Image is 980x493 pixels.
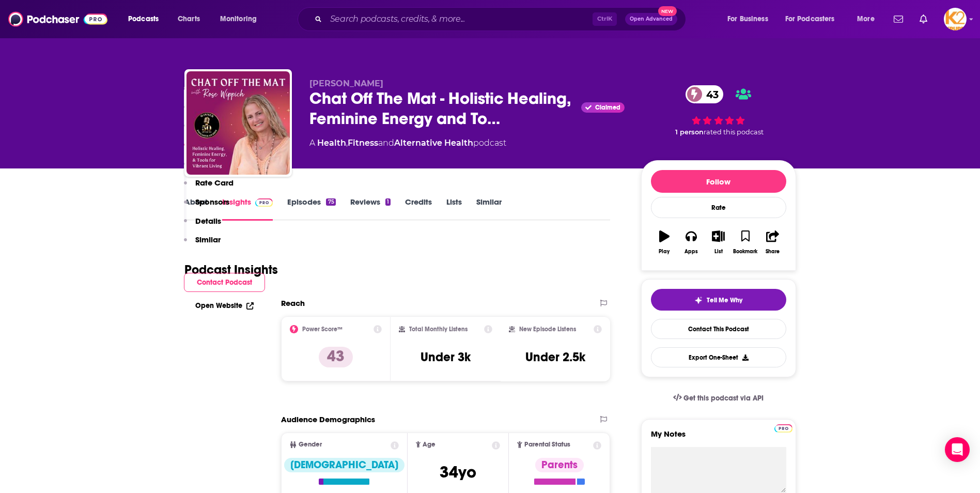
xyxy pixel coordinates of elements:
[440,462,476,482] span: 34 yo
[696,85,724,103] span: 43
[348,138,378,148] a: Fitness
[890,10,907,28] a: Show notifications dropdown
[213,11,270,27] button: open menu
[346,138,348,148] span: ,
[720,11,781,27] button: open menu
[8,9,107,29] img: Podchaser - Follow, Share and Rate Podcasts
[405,197,432,221] a: Credits
[945,437,970,462] div: Open Intercom Messenger
[759,224,786,261] button: Share
[694,296,703,304] img: tell me why sparkle
[184,197,229,216] button: Sponsors
[774,424,792,433] img: Podchaser Pro
[774,423,792,433] a: Pro website
[678,224,705,261] button: Apps
[651,347,786,367] button: Export One-Sheet
[651,429,786,447] label: My Notes
[128,12,159,26] span: Podcasts
[651,289,786,311] button: tell me why sparkleTell Me Why
[319,347,353,367] p: 43
[685,249,698,255] div: Apps
[184,273,265,292] button: Contact Podcast
[714,249,723,255] div: List
[779,11,850,27] button: open menu
[302,326,343,333] h2: Power Score™
[171,11,206,27] a: Charts
[665,386,772,411] a: Get this podcast via API
[651,224,678,261] button: Play
[675,128,704,136] span: 1 person
[651,197,786,218] div: Rate
[705,224,732,261] button: List
[195,235,221,244] p: Similar
[281,298,305,308] h2: Reach
[195,216,221,226] p: Details
[944,8,967,30] button: Show profile menu
[317,138,346,148] a: Health
[593,12,617,26] span: Ctrl K
[519,326,576,333] h2: New Episode Listens
[651,319,786,339] a: Contact This Podcast
[625,13,677,25] button: Open AdvancedNew
[707,296,742,304] span: Tell Me Why
[281,414,375,424] h2: Audience Demographics
[641,79,796,143] div: 43 1 personrated this podcast
[850,11,888,27] button: open menu
[524,441,570,448] span: Parental Status
[944,8,967,30] span: Logged in as K2Krupp
[307,7,696,31] div: Search podcasts, credits, & more...
[727,12,768,26] span: For Business
[309,137,506,149] div: A podcast
[446,197,462,221] a: Lists
[857,12,875,26] span: More
[630,17,673,22] span: Open Advanced
[394,138,473,148] a: Alternative Health
[732,224,759,261] button: Bookmark
[350,197,391,221] a: Reviews1
[651,170,786,193] button: Follow
[476,197,502,221] a: Similar
[184,235,221,254] button: Similar
[186,71,290,175] img: Chat Off The Mat - Holistic Healing, Feminine Energy and Tools for Vibrant Living
[535,458,584,472] div: Parents
[326,11,593,27] input: Search podcasts, credits, & more...
[915,10,931,28] a: Show notifications dropdown
[525,349,585,365] h3: Under 2.5k
[658,6,677,16] span: New
[284,458,405,472] div: [DEMOGRAPHIC_DATA]
[766,249,780,255] div: Share
[686,85,724,103] a: 43
[220,12,257,26] span: Monitoring
[409,326,468,333] h2: Total Monthly Listens
[944,8,967,30] img: User Profile
[287,197,335,221] a: Episodes75
[659,249,670,255] div: Play
[195,197,229,207] p: Sponsors
[683,394,764,403] span: Get this podcast via API
[595,105,620,110] span: Claimed
[733,249,757,255] div: Bookmark
[423,441,435,448] span: Age
[299,441,322,448] span: Gender
[385,198,391,206] div: 1
[421,349,471,365] h3: Under 3k
[704,128,764,136] span: rated this podcast
[178,12,200,26] span: Charts
[309,79,383,88] span: [PERSON_NAME]
[378,138,394,148] span: and
[785,12,835,26] span: For Podcasters
[121,11,172,27] button: open menu
[326,198,335,206] div: 75
[195,301,254,310] a: Open Website
[184,216,221,235] button: Details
